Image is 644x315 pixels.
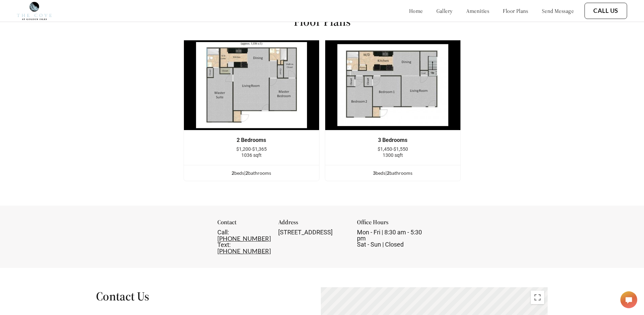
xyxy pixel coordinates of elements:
[217,247,271,255] a: [PHONE_NUMBER]
[184,40,319,130] img: example
[217,229,229,236] span: Call:
[325,40,461,130] img: example
[531,291,544,304] button: Toggle fullscreen view
[217,219,270,229] div: Contact
[294,14,351,29] h1: Floor Plans
[184,169,319,177] div: bed s | bathroom s
[217,235,271,242] a: [PHONE_NUMBER]
[245,170,248,176] span: 2
[542,7,574,14] a: send message
[325,169,460,177] div: bed s | bathroom s
[373,170,376,176] span: 3
[278,229,348,235] div: [STREET_ADDRESS]
[409,7,423,14] a: home
[466,7,490,14] a: amenities
[232,170,234,176] span: 2
[357,241,404,248] span: Sat - Sun | Closed
[236,146,267,152] span: $1,200-$1,365
[383,152,403,158] span: 1300 sqft
[278,219,348,229] div: Address
[585,3,627,19] button: Call Us
[96,289,289,304] h1: Contact Us
[194,137,309,143] div: 2 Bedrooms
[357,219,427,229] div: Office Hours
[357,229,427,248] div: Mon - Fri | 8:30 am - 5:30 pm
[17,2,52,20] img: Company logo
[335,137,450,143] div: 3 Bedrooms
[593,7,618,15] a: Call Us
[503,7,528,14] a: floor plans
[378,146,408,152] span: $1,450-$1,550
[436,7,453,14] a: gallery
[217,241,231,248] span: Text:
[241,152,262,158] span: 1036 sqft
[387,170,389,176] span: 2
